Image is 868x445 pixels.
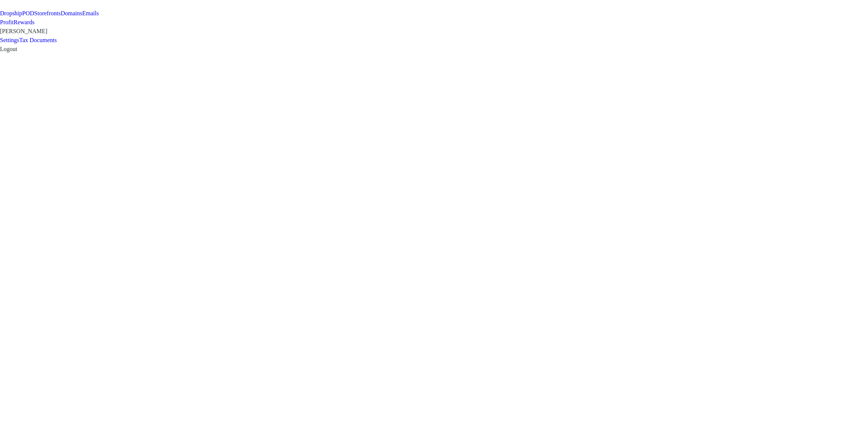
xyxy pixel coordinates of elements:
[34,10,61,16] a: Storefronts
[19,37,57,43] a: Tax Documents
[82,10,98,16] a: Emails
[61,10,82,16] a: Domains
[22,10,34,16] a: POD
[13,19,34,25] a: Rewards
